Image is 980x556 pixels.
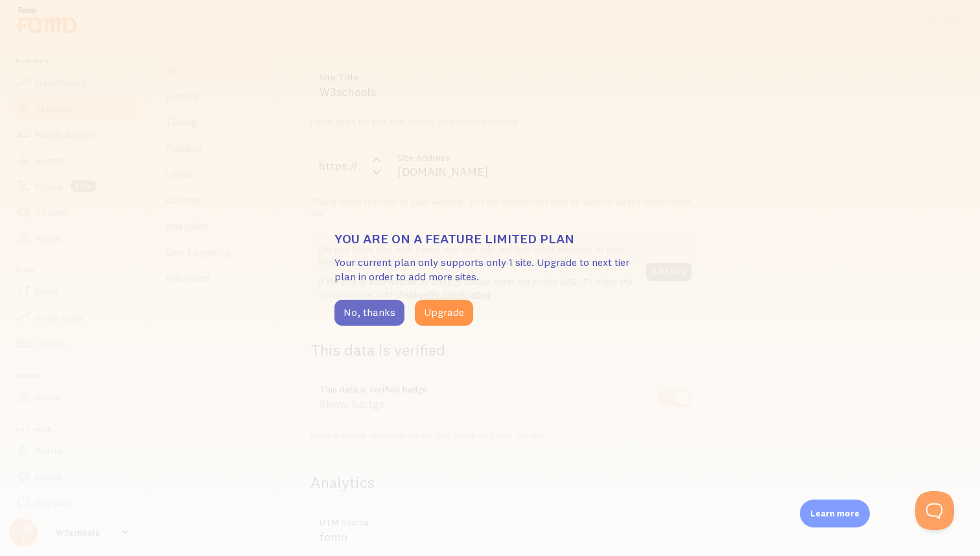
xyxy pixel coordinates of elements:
[334,255,646,285] p: Your current plan only supports only 1 site. Upgrade to next tier plan in order to add more sites.
[800,500,870,527] div: Learn more
[810,507,859,520] p: Learn more
[334,230,646,247] h3: You are on a feature limited plan
[915,491,954,530] iframe: Help Scout Beacon - Open
[415,300,473,326] button: Upgrade
[334,300,404,326] button: No, thanks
